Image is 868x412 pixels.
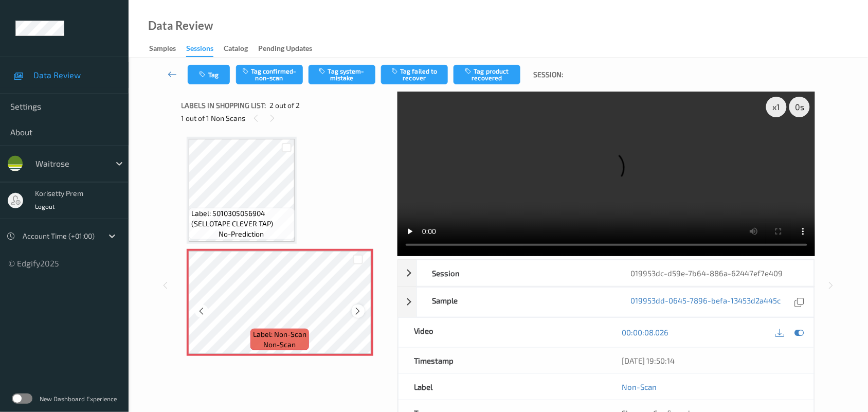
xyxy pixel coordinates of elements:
[622,327,668,337] a: 00:00:08.026
[182,112,390,124] div: 1 out of 1 Non Scans
[149,43,176,56] div: Samples
[398,287,815,317] div: Sample019953dd-0645-7896-befa-13453d2a445c
[399,374,606,400] div: Label
[789,97,810,117] div: 0 s
[399,318,606,347] div: Video
[224,42,258,56] a: Catalog
[631,295,781,309] a: 019953dd-0645-7896-befa-13453d2a445c
[258,42,322,56] a: Pending Updates
[186,42,224,57] a: Sessions
[219,229,264,239] span: no-prediction
[270,100,300,111] span: 2 out of 2
[766,97,787,117] div: x 1
[417,288,616,317] div: Sample
[622,355,799,366] div: [DATE] 19:50:14
[398,260,815,286] div: Session019953dc-d59e-7b64-886a-62447ef7e409
[258,43,312,56] div: Pending Updates
[182,100,266,111] span: Labels in shopping list:
[533,69,563,80] span: Session:
[188,65,230,84] button: Tag
[381,65,448,84] button: Tag failed to recover
[454,65,520,84] button: Tag product recovered
[253,329,306,339] span: Label: Non-Scan
[622,382,657,392] a: Non-Scan
[616,260,814,286] div: 019953dc-d59e-7b64-886a-62447ef7e409
[264,339,296,350] span: non-scan
[186,43,213,57] div: Sessions
[149,42,186,56] a: Samples
[236,65,303,84] button: Tag confirmed-non-scan
[417,260,616,286] div: Session
[224,43,248,56] div: Catalog
[309,65,375,84] button: Tag system-mistake
[148,21,213,31] div: Data Review
[191,208,292,229] span: Label: 5010305056904 (SELLOTAPE CLEVER TAP)
[399,348,606,373] div: Timestamp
